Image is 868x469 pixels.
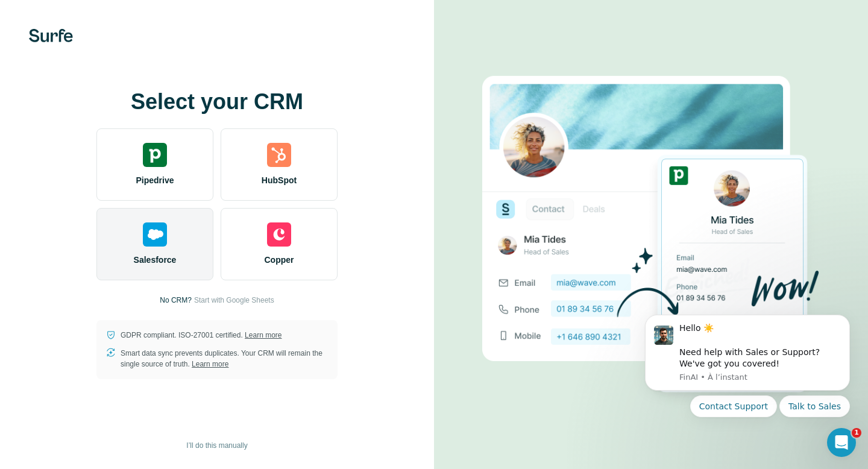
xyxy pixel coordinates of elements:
[827,428,856,457] iframe: Intercom live chat
[19,31,29,41] img: website_grey.svg
[143,143,167,167] img: pipedrive's logo
[267,222,291,247] img: copper's logo
[150,71,184,79] div: Mots-clés
[19,19,29,29] img: logo_orange.svg
[186,440,247,451] span: I’ll do this manually
[96,90,338,114] h1: Select your CRM
[852,428,861,438] span: 1
[194,295,274,306] button: Start with Google Sheets
[34,19,59,29] div: v 4.0.25
[121,348,328,370] p: Smart data sync prevents duplicates. Your CRM will remain the single source of truth.
[121,330,281,341] p: GDPR compliant. ISO-27001 certified.
[137,70,146,80] img: tab_keywords_by_traffic_grey.svg
[62,71,93,79] div: Domaine
[627,300,868,463] iframe: Intercom notifications message
[482,55,820,414] img: PIPEDRIVE image
[178,436,256,455] button: I’ll do this manually
[262,174,297,186] span: HubSpot
[29,29,73,42] img: Surfe's logo
[192,360,228,368] a: Learn more
[245,331,281,339] a: Learn more
[134,254,177,266] span: Salesforce
[267,143,291,167] img: hubspot's logo
[143,222,167,247] img: salesforce's logo
[160,295,192,306] p: No CRM?
[31,31,136,41] div: Domaine: [DOMAIN_NAME]
[265,254,294,266] span: Copper
[49,70,58,80] img: tab_domain_overview_orange.svg
[136,174,174,186] span: Pipedrive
